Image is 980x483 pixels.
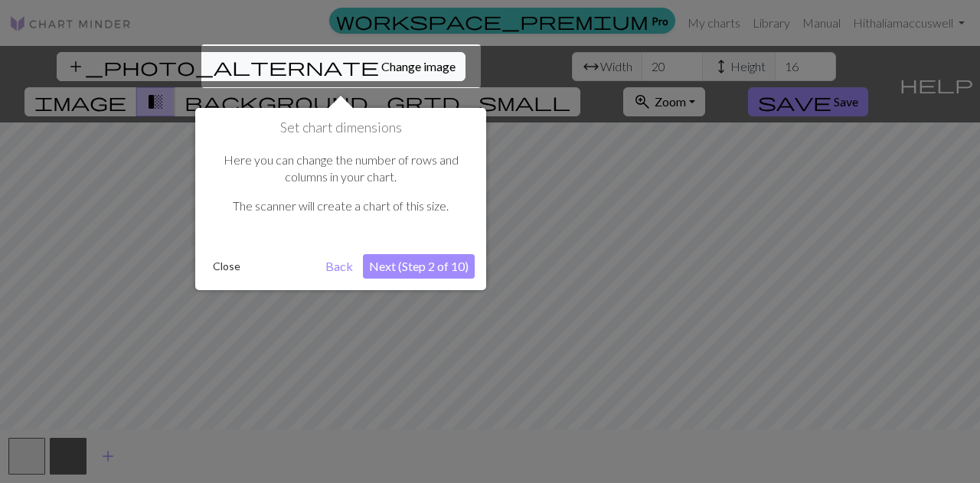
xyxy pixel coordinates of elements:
[214,197,467,214] p: The scanner will create a chart of this size.
[363,254,475,279] button: Next (Step 2 of 10)
[214,152,467,186] p: Here you can change the number of rows and columns in your chart.
[207,255,247,278] button: Close
[195,108,486,290] div: Set chart dimensions
[319,254,359,279] button: Back
[207,119,475,136] h1: Set chart dimensions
